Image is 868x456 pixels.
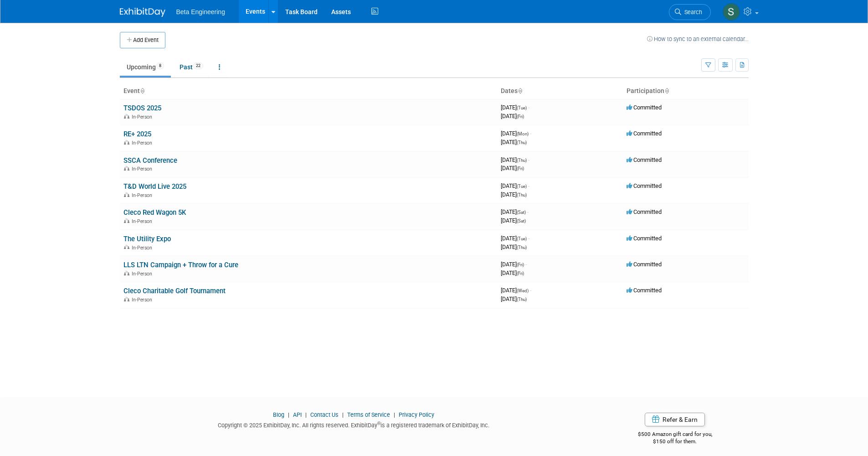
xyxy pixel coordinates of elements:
[176,8,225,16] span: Beta Engineering
[517,166,524,171] span: (Fri)
[120,58,171,76] a: Upcoming8
[627,261,662,268] span: Committed
[124,245,129,249] img: In-Person Event
[501,113,524,119] span: [DATE]
[517,262,524,267] span: (Fri)
[132,218,155,224] span: In-Person
[399,411,434,418] a: Privacy Policy
[517,158,527,163] span: (Thu)
[517,105,527,110] span: (Tue)
[123,130,151,138] a: RE+ 2025
[627,208,662,215] span: Committed
[124,140,129,145] img: In-Person Event
[517,210,526,215] span: (Sat)
[340,411,346,418] span: |
[501,104,529,111] span: [DATE]
[497,83,623,99] th: Dates
[517,184,527,189] span: (Tue)
[501,165,524,171] span: [DATE]
[310,411,339,418] a: Contact Us
[528,104,529,111] span: -
[193,62,203,69] span: 22
[132,166,155,172] span: In-Person
[528,156,529,163] span: -
[347,411,390,418] a: Terms of Service
[132,297,155,303] span: In-Person
[120,8,165,17] img: ExhibitDay
[123,287,226,295] a: Cleco Charitable Golf Tournament
[501,269,524,276] span: [DATE]
[601,438,749,446] div: $150 off for them.
[501,182,529,189] span: [DATE]
[627,235,662,242] span: Committed
[124,192,129,197] img: In-Person Event
[123,182,186,191] a: T&D World Live 2025
[123,208,186,217] a: Cleco Red Wagon 5K
[528,235,529,242] span: -
[391,411,397,418] span: |
[501,295,527,302] span: [DATE]
[501,191,527,198] span: [DATE]
[120,83,497,99] th: Event
[501,217,526,224] span: [DATE]
[132,140,155,146] span: In-Person
[517,271,524,276] span: (Fri)
[517,236,527,241] span: (Tue)
[132,271,155,277] span: In-Person
[123,261,238,269] a: LLS LTN Campaign + Throw for a Cure
[723,3,740,21] img: Sara Dorsey
[140,87,144,94] a: Sort by Event Name
[501,287,531,294] span: [DATE]
[293,411,302,418] a: API
[123,156,177,165] a: SSCA Conference
[124,271,129,275] img: In-Person Event
[527,208,529,215] span: -
[517,131,529,136] span: (Mon)
[377,421,380,426] sup: ®
[530,287,531,294] span: -
[681,9,702,16] span: Search
[525,261,527,268] span: -
[518,87,522,94] a: Sort by Start Date
[517,192,527,197] span: (Thu)
[120,32,165,48] button: Add Event
[132,192,155,198] span: In-Person
[517,288,529,293] span: (Wed)
[132,245,155,251] span: In-Person
[303,411,309,418] span: |
[156,62,164,69] span: 8
[124,166,129,171] img: In-Person Event
[123,235,171,243] a: The Utility Expo
[132,114,155,120] span: In-Person
[517,140,527,145] span: (Thu)
[501,235,529,242] span: [DATE]
[669,4,711,20] a: Search
[286,411,292,418] span: |
[124,218,129,223] img: In-Person Event
[664,87,669,94] a: Sort by Participation Type
[173,58,210,76] a: Past22
[528,182,529,189] span: -
[273,411,284,418] a: Blog
[124,114,129,119] img: In-Person Event
[501,130,531,137] span: [DATE]
[627,130,662,137] span: Committed
[627,182,662,189] span: Committed
[517,114,524,119] span: (Fri)
[647,36,749,42] a: How to sync to an external calendar...
[501,139,527,145] span: [DATE]
[501,244,527,250] span: [DATE]
[517,245,527,250] span: (Thu)
[501,156,529,163] span: [DATE]
[501,261,527,268] span: [DATE]
[501,208,529,215] span: [DATE]
[627,287,662,294] span: Committed
[645,413,705,426] a: Refer & Earn
[627,156,662,163] span: Committed
[601,425,749,446] div: $500 Amazon gift card for you,
[517,297,527,302] span: (Thu)
[517,218,526,223] span: (Sat)
[124,297,129,301] img: In-Person Event
[623,83,749,99] th: Participation
[123,104,161,112] a: TSDOS 2025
